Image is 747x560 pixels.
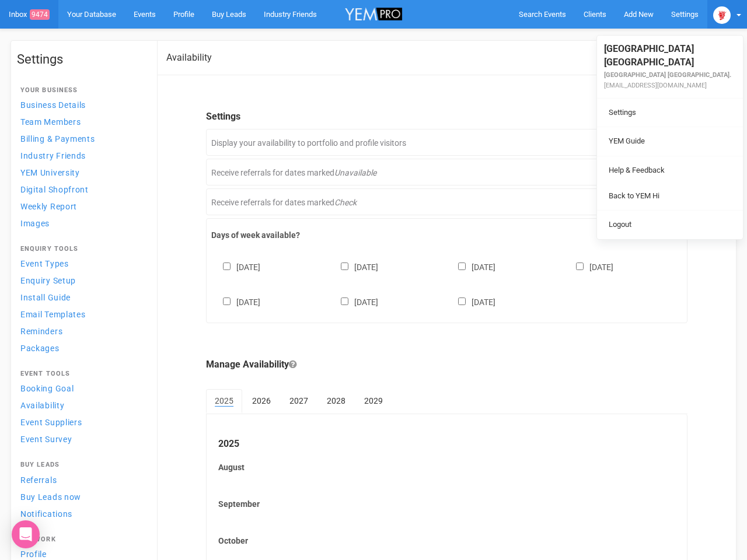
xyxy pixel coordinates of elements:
a: Event Types [17,256,145,271]
a: YEM Guide [600,130,740,153]
input: [DATE] [341,262,348,270]
h1: Settings [17,52,145,66]
a: Reminders [17,323,145,339]
a: Weekly Report [17,198,145,214]
img: open-uri20250107-2-1pbi2ie [713,6,731,24]
h4: Your Business [20,87,142,94]
a: Logout [600,213,740,236]
span: Business Details [20,100,86,110]
div: Open Intercom Messenger [12,520,40,548]
legend: Settings [206,110,687,124]
a: Availability [17,397,145,413]
span: Billing & Payments [20,134,95,143]
a: Event Suppliers [17,414,145,430]
h4: Enquiry Tools [20,246,142,253]
a: YEM University [17,164,145,180]
span: Email Templates [20,310,86,319]
small: [GEOGRAPHIC_DATA] [GEOGRAPHIC_DATA]. [604,71,731,79]
a: Industry Friends [17,148,145,163]
h4: Network [20,536,142,543]
a: Packages [17,340,145,356]
label: [DATE] [329,295,378,308]
a: Business Details [17,97,145,113]
span: Digital Shopfront [20,185,89,194]
input: [DATE] [223,297,231,305]
span: Event Suppliers [20,418,82,427]
h2: Availability [166,52,212,63]
h4: Buy Leads [20,461,142,468]
legend: 2025 [218,437,675,451]
span: Images [20,219,50,228]
span: Enquiry Setup [20,276,76,285]
label: [DATE] [446,260,495,273]
a: Buy Leads now [17,489,145,505]
label: [DATE] [564,260,613,273]
a: Enquiry Setup [17,272,145,288]
label: October [218,535,675,547]
input: [DATE] [576,262,584,270]
span: Event Types [20,259,69,268]
a: Team Members [17,114,145,129]
span: Weekly Report [20,202,77,211]
a: Booking Goal [17,380,145,396]
span: Booking Goal [20,384,74,393]
span: Add New [624,10,654,19]
a: Help & Feedback [600,159,740,182]
label: [DATE] [211,260,260,273]
em: Unavailable [334,168,376,177]
a: Email Templates [17,306,145,322]
span: Event Survey [20,435,72,444]
label: September [218,498,675,510]
a: Settings [600,101,740,124]
a: 2027 [281,389,317,412]
input: [DATE] [223,262,231,270]
span: Team Members [20,117,81,127]
div: Display your availability to portfolio and profile visitors [206,129,687,156]
span: [GEOGRAPHIC_DATA] [GEOGRAPHIC_DATA] [604,43,694,68]
a: Back to YEM Hi [600,185,740,208]
a: 2025 [206,389,242,414]
a: Billing & Payments [17,131,145,146]
input: [DATE] [458,297,466,305]
label: [DATE] [446,295,495,308]
a: Notifications [17,506,145,521]
a: 2028 [318,389,354,412]
span: Search Events [519,10,566,19]
label: Days of week available? [211,229,682,241]
a: 2029 [355,389,392,412]
label: August [218,461,675,473]
label: [DATE] [211,295,260,308]
a: Digital Shopfront [17,181,145,197]
div: Receive referrals for dates marked [206,159,687,185]
legend: Manage Availability [206,358,687,372]
a: Install Guide [17,289,145,305]
small: [EMAIL_ADDRESS][DOMAIN_NAME] [604,82,707,89]
a: 2026 [243,389,280,412]
span: Packages [20,344,60,353]
span: Reminders [20,327,62,336]
h4: Event Tools [20,370,142,377]
a: Images [17,215,145,231]
a: Referrals [17,472,145,488]
span: Install Guide [20,293,71,302]
div: Receive referrals for dates marked [206,188,687,215]
span: Notifications [20,509,72,519]
label: [DATE] [329,260,378,273]
a: Event Survey [17,431,145,447]
span: 9474 [30,9,50,20]
span: YEM University [20,168,80,177]
input: [DATE] [458,262,466,270]
span: Availability [20,401,64,410]
em: Check [334,198,357,207]
input: [DATE] [341,297,348,305]
span: Clients [584,10,606,19]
